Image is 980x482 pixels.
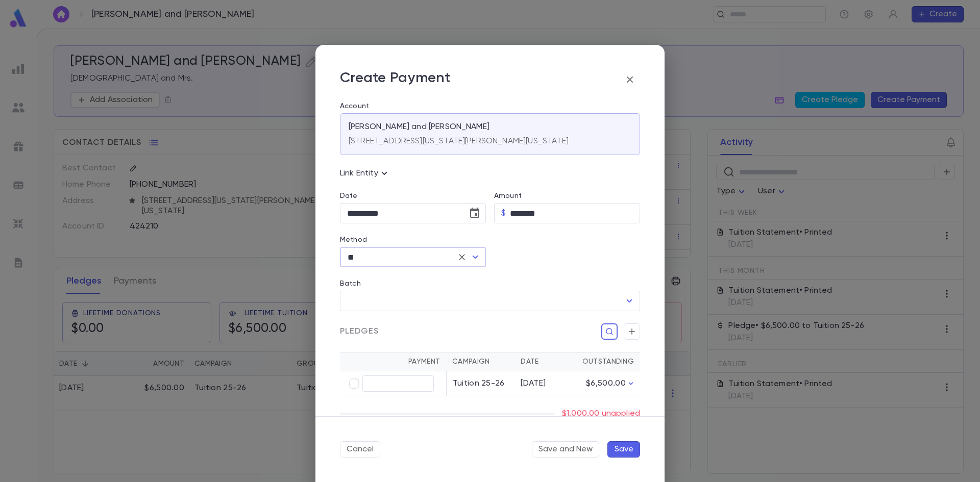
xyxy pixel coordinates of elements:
p: [STREET_ADDRESS][US_STATE][PERSON_NAME][US_STATE] [349,136,569,146]
label: Method [340,236,367,244]
th: Payment [340,352,446,371]
p: Link Entity [340,167,390,180]
p: [PERSON_NAME] and [PERSON_NAME] [349,122,489,132]
label: Date [340,192,486,200]
label: Account [340,102,640,110]
td: $6,500.00 [569,371,640,396]
p: $ [501,208,506,218]
div: [DATE] [521,378,562,389]
button: Open [622,294,636,308]
td: Tuition 25-26 [446,371,514,396]
button: Save [607,441,640,458]
button: Choose date, selected date is Sep 29, 2025 [464,203,485,223]
button: Clear [455,250,469,264]
button: Cancel [340,441,380,458]
th: Campaign [446,352,514,371]
th: Outstanding [569,352,640,371]
button: Open [468,250,482,264]
span: Pledges [340,326,379,337]
p: Create Payment [340,69,450,90]
p: $1,000.00 unapplied [562,409,640,419]
button: Save and New [532,441,599,458]
th: Date [514,352,569,371]
label: Batch [340,280,361,288]
label: Amount [494,192,522,200]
